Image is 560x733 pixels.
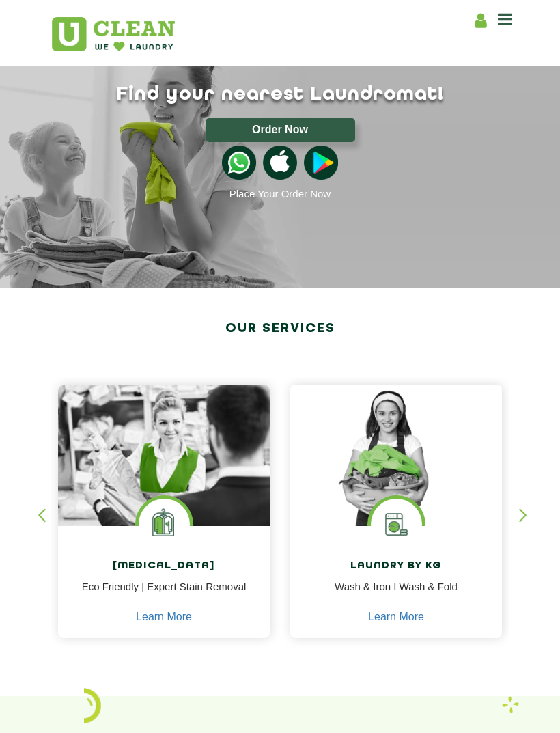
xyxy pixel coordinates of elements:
[229,188,331,199] a: Place Your Order Now
[58,385,270,555] img: Drycleaners near me
[304,146,338,180] img: playstoreicon.png
[300,579,492,610] p: Wash & Iron I Wash & Fold
[206,118,355,142] button: Order Now
[263,146,297,180] img: apple-icon.png
[136,611,192,623] a: Learn More
[52,17,175,51] img: UClean Laundry and Dry Cleaning
[139,499,190,550] img: Laundry Services near me
[368,611,424,623] a: Learn More
[68,560,260,572] h4: [MEDICAL_DATA]
[300,560,492,572] h4: Laundry by Kg
[371,499,422,550] img: laundry washing machine
[68,579,260,610] p: Eco Friendly | Expert Stain Removal
[84,688,101,723] img: icon_2.png
[502,696,519,713] img: Laundry wash and iron
[51,316,509,341] h2: Our Services
[222,146,256,180] img: whatsappicon.png
[41,83,519,106] h1: Find your nearest Laundromat!
[290,385,502,526] img: a girl with laundry basket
